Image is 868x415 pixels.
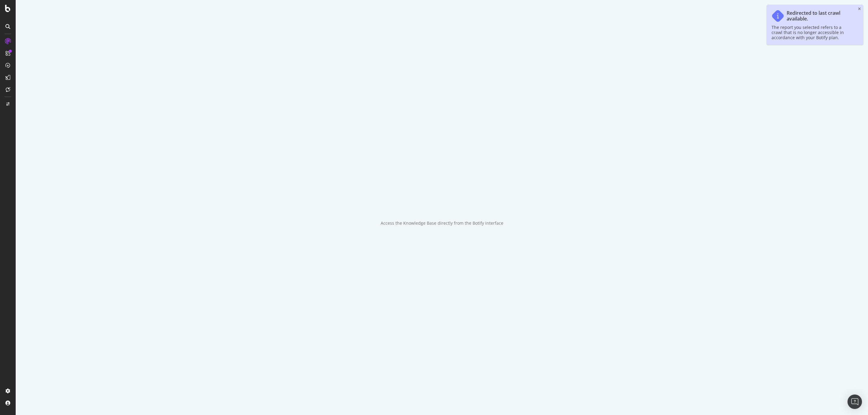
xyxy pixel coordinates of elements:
div: animation [420,189,464,211]
div: Open Intercom Messenger [848,395,862,409]
div: Access the Knowledge Base directly from the Botify interface [381,220,503,226]
div: close toast [858,7,861,11]
div: The report you selected refers to a crawl that is no longer accessible in accordance with your Bo... [772,25,852,40]
div: Redirected to last crawl available. [787,10,852,22]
